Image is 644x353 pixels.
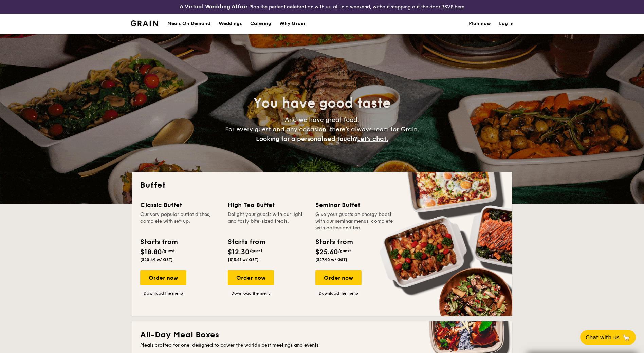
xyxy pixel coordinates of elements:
span: Let's chat. [357,135,388,143]
span: ($13.41 w/ GST) [228,257,259,262]
h2: All-Day Meal Boxes [140,330,504,340]
span: $18.80 [140,248,162,256]
div: Order now [228,270,274,285]
a: Download the menu [315,291,362,296]
span: 🦙 [622,334,630,341]
div: Starts from [140,237,177,247]
a: Logotype [131,20,158,26]
span: $12.30 [228,248,250,256]
div: Order now [315,270,362,285]
button: Chat with us🦙 [580,330,636,345]
h1: Catering [250,14,271,34]
span: Chat with us [586,334,620,341]
span: And we have great food. For every guest and any occasion, there’s always room for Grain. [225,116,419,143]
div: Order now [140,270,186,285]
div: Classic Buffet [140,200,220,210]
div: High Tea Buffet [228,200,307,210]
div: Plan the perfect celebration with us, all in a weekend, without stepping out the door. [127,3,518,11]
div: Meals On Demand [167,14,210,34]
a: Catering [246,14,275,34]
span: /guest [338,248,351,253]
a: Meals On Demand [163,14,215,34]
a: Download the menu [140,291,186,296]
div: Meals crafted for one, designed to power the world's best meetings and events. [140,342,504,349]
span: /guest [162,248,175,253]
a: Weddings [215,14,246,34]
div: Delight your guests with our light and tasty bite-sized treats. [228,211,307,231]
div: Our very popular buffet dishes, complete with set-up. [140,211,220,231]
h4: A Virtual Wedding Affair [180,3,248,11]
span: $25.60 [315,248,338,256]
span: You have good taste [253,95,391,111]
a: Log in [499,14,514,34]
div: Starts from [315,237,352,247]
span: /guest [250,248,262,253]
div: Seminar Buffet [315,200,395,210]
div: Starts from [228,237,265,247]
span: Looking for a personalised touch? [256,135,357,143]
div: Weddings [219,14,242,34]
img: Grain [131,20,158,26]
a: Why Grain [275,14,309,34]
a: RSVP here [441,4,464,10]
a: Plan now [469,14,491,34]
div: Why Grain [279,14,305,34]
h2: Buffet [140,180,504,191]
span: ($20.49 w/ GST) [140,257,173,262]
a: Download the menu [228,291,274,296]
div: Give your guests an energy boost with our seminar menus, complete with coffee and tea. [315,211,395,231]
span: ($27.90 w/ GST) [315,257,347,262]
